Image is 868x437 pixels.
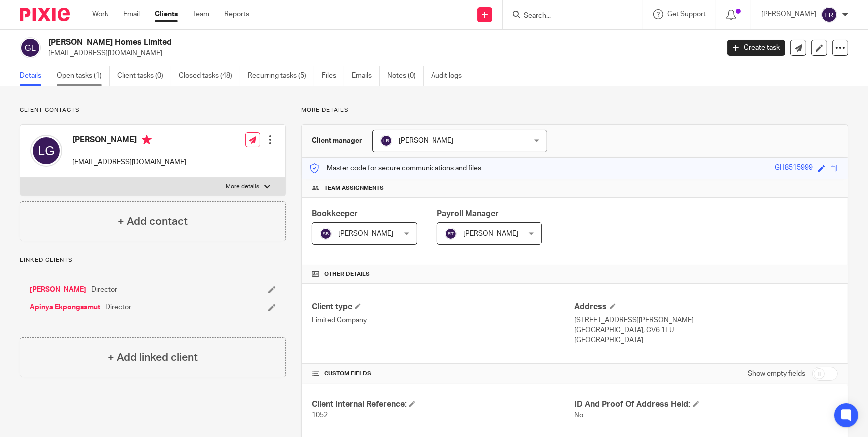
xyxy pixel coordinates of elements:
[57,66,110,86] a: Open tasks (1)
[226,183,259,191] p: More details
[155,9,178,19] a: Clients
[224,9,249,19] a: Reports
[727,40,785,56] a: Create task
[352,66,380,86] a: Emails
[437,210,499,218] span: Payroll Manager
[72,135,186,147] h4: [PERSON_NAME]
[575,325,838,335] p: [GEOGRAPHIC_DATA], CV6 1LU
[30,302,100,312] a: Apinya Ekpongsamut
[301,106,848,114] p: More details
[20,256,286,264] p: Linked clients
[108,350,198,365] h4: + Add linked client
[123,9,140,19] a: Email
[324,270,370,278] span: Other details
[761,9,816,19] p: [PERSON_NAME]
[179,66,240,86] a: Closed tasks (48)
[312,412,328,419] span: 1052
[575,315,838,325] p: [STREET_ADDRESS][PERSON_NAME]
[387,66,424,86] a: Notes (0)
[248,66,314,86] a: Recurring tasks (5)
[118,214,188,229] h4: + Add contact
[312,210,358,218] span: Bookkeeper
[117,66,171,86] a: Client tasks (0)
[320,228,332,240] img: svg%3E
[399,137,453,144] span: [PERSON_NAME]
[667,11,706,18] span: Get Support
[821,7,837,23] img: svg%3E
[312,399,574,410] h4: Client Internal Reference:
[105,302,131,312] span: Director
[338,230,393,237] span: [PERSON_NAME]
[20,37,41,58] img: svg%3E
[463,230,518,237] span: [PERSON_NAME]
[575,399,838,410] h4: ID And Proof Of Address Held:
[322,66,344,86] a: Files
[48,48,712,58] p: [EMAIL_ADDRESS][DOMAIN_NAME]
[380,135,392,147] img: svg%3E
[72,157,186,167] p: [EMAIL_ADDRESS][DOMAIN_NAME]
[575,302,838,312] h4: Address
[30,135,62,167] img: svg%3E
[30,285,86,295] a: [PERSON_NAME]
[775,163,813,174] div: GH8515999
[20,106,286,114] p: Client contacts
[324,184,384,192] span: Team assignments
[312,302,574,312] h4: Client type
[309,163,481,173] p: Master code for secure communications and files
[48,37,579,48] h2: [PERSON_NAME] Homes Limited
[575,412,584,419] span: No
[312,370,574,378] h4: CUSTOM FIELDS
[312,315,574,325] p: Limited Company
[193,9,209,19] a: Team
[748,369,805,379] label: Show empty fields
[20,8,70,21] img: Pixie
[445,228,457,240] img: svg%3E
[91,285,117,295] span: Director
[142,135,152,145] i: Primary
[92,9,108,19] a: Work
[431,66,469,86] a: Audit logs
[575,335,838,345] p: [GEOGRAPHIC_DATA]
[312,136,362,146] h3: Client manager
[20,66,49,86] a: Details
[523,12,613,21] input: Search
